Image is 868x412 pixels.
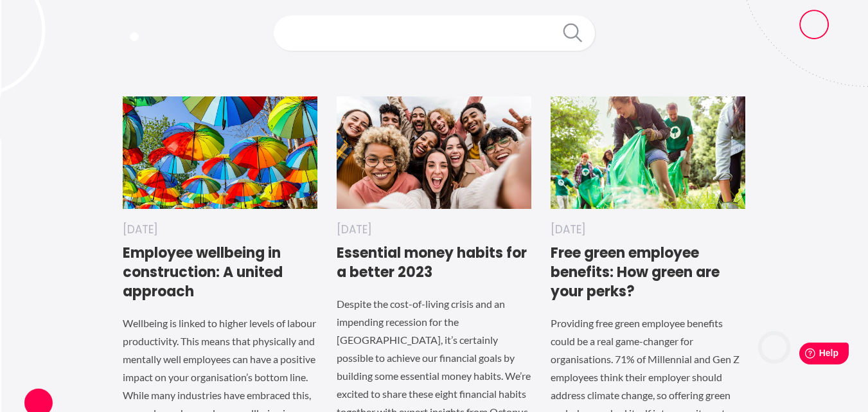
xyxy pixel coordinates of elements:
[563,23,582,42] img: Search icon
[337,244,531,282] h3: Essential money habits for a better 2023
[551,244,745,301] h3: Free green employee benefits: How green are your perks?
[551,209,745,237] div: [DATE]
[123,209,317,237] div: [DATE]
[337,209,531,237] div: [DATE]
[123,244,317,301] h3: Employee wellbeing in construction: A united approach
[754,337,854,373] iframe: Help widget launcher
